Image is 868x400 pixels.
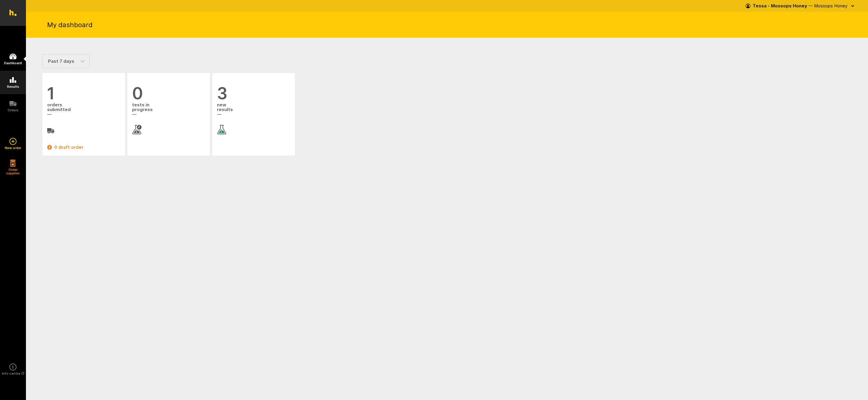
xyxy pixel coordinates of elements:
h5: New order [5,146,21,150]
h5: Results [7,85,19,88]
a: 1 orderssubmitted [47,85,120,134]
a: 0 tests inprogress [132,85,205,134]
span: tests in progress [132,102,205,118]
span: orders submitted [47,102,120,118]
strong: Tessa - Mossops Honey [753,3,807,9]
span: 1 [47,85,120,102]
h5: Dashboard [4,61,22,65]
span: 0 [132,85,205,102]
h5: Info centre [2,372,24,375]
h5: Order supplies [4,168,22,175]
a: 0 draft order [47,144,120,151]
h5: Orders [8,108,19,112]
span: 3 [217,85,290,102]
span: — Mossops Honey [808,3,847,9]
h1: My dashboard [47,20,93,29]
button: Tessa - Mossops Honey — Mossops Honey [746,1,856,11]
span: new results [217,102,290,118]
a: 3 newresults [217,85,290,134]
